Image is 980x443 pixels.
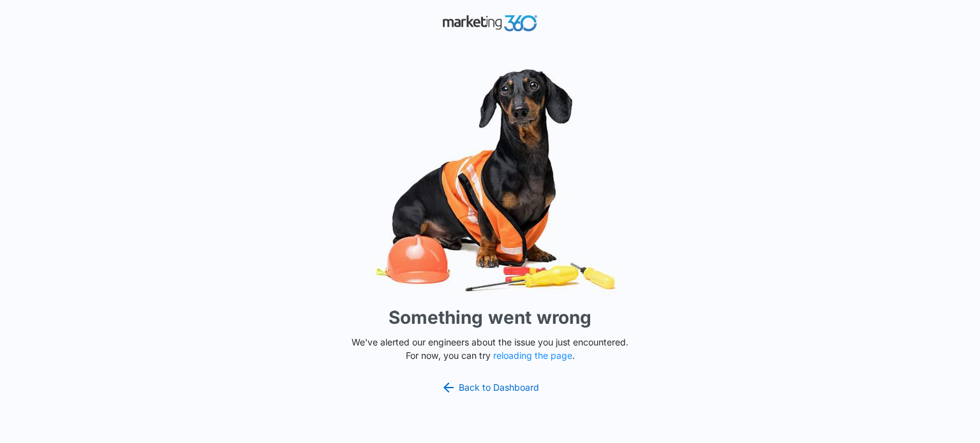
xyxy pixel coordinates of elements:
[346,335,634,362] p: We've alerted our engineers about the issue you just encountered. For now, you can try .
[441,380,539,395] a: Back to Dashboard
[299,61,681,299] img: Sad Dog
[442,12,538,34] img: Marketing 360 Logo
[389,304,591,331] h1: Something went wrong
[493,351,572,361] button: reloading the page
